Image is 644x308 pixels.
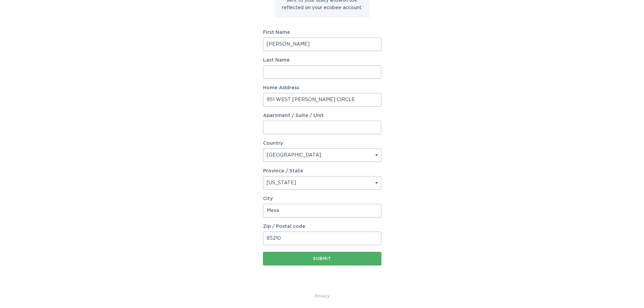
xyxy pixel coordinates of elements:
label: Country [263,141,283,146]
label: City [263,196,381,201]
label: Zip / Postal code [263,224,381,229]
label: Province / State [263,169,303,173]
label: First Name [263,30,381,35]
a: Privacy Policy & Terms of Use [315,292,330,300]
label: Last Name [263,58,381,63]
label: Apartment / Suite / Unit [263,113,381,118]
button: Submit [263,252,381,265]
label: Home Address [263,86,381,90]
div: Submit [266,257,378,261]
